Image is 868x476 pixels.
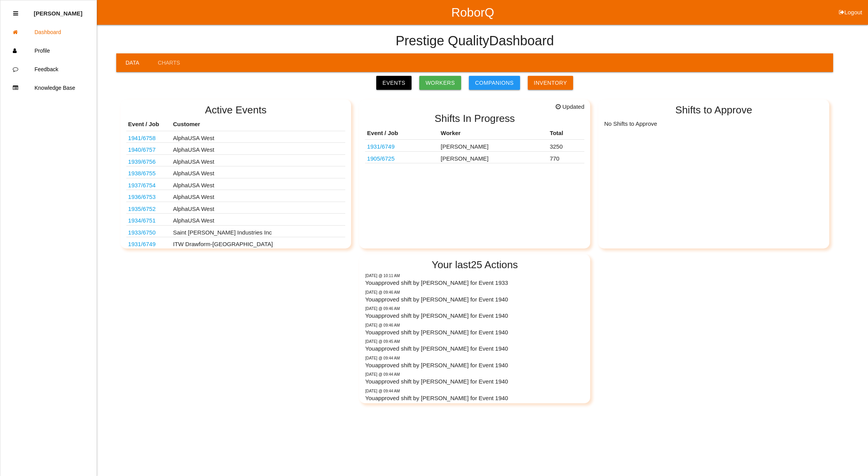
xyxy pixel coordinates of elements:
[34,4,83,17] p: Diana Harris
[171,178,345,190] td: AlphaUSA West
[365,361,584,370] p: You approved shift by [PERSON_NAME] for Event 1940
[128,229,156,236] a: 1933/6750
[126,214,171,226] td: S2026-01
[365,322,584,328] p: Today @ 09:46 AM
[0,23,96,41] a: Dashboard
[604,104,823,116] h2: Shifts to Approve
[128,158,156,165] a: 1939/6756
[365,355,584,361] p: Today @ 09:44 AM
[365,388,584,394] p: Today @ 09:44 AM
[365,273,584,279] p: Today @ 10:11 AM
[365,344,584,353] p: You approved shift by [PERSON_NAME] for Event 1940
[0,41,96,60] a: Profile
[126,190,171,202] td: S2070-02
[171,154,345,166] td: AlphaUSA West
[556,103,584,111] span: Updated
[367,143,394,150] a: 1931/6749
[367,155,394,162] a: 1905/6725
[365,394,584,403] p: You approved shift by [PERSON_NAME] for Event 1940
[548,151,584,163] td: 770
[365,140,584,152] tr: TI PN HYSO0086AAF00 -ITW PN 5463
[128,205,156,212] a: 1935/6752
[171,166,345,178] td: AlphaUSA West
[365,372,584,377] p: Today @ 09:44 AM
[548,127,584,140] th: Total
[604,118,823,128] p: No Shifts to Approve
[0,79,96,97] a: Knowledge Base
[419,76,461,90] a: Workers
[365,306,584,312] p: Today @ 09:46 AM
[439,151,548,163] td: [PERSON_NAME]
[365,151,439,163] td: 10301666
[13,4,18,23] div: Close
[0,60,96,79] a: Feedback
[365,113,584,124] h2: Shifts In Progress
[126,104,346,116] h2: Active Events
[126,225,171,237] td: 86560053 / 86560052 (@ Avancez Hazel Park)
[365,140,439,152] td: TI PN HYSO0086AAF00 -ITW PN 5463
[376,76,412,90] a: Events
[365,259,584,271] h2: Your last 25 Actions
[365,377,584,386] p: You approved shift by [PERSON_NAME] for Event 1940
[365,289,584,295] p: Today @ 09:46 AM
[128,135,156,141] a: 1941/6758
[396,34,554,48] h4: Prestige Quality Dashboard
[171,118,345,131] th: Customer
[126,131,171,143] td: S1873
[148,53,189,72] a: Charts
[126,166,171,178] td: BA1194-02
[126,237,171,249] td: TI PN HYSO0086AAF00 -ITW PN 5463
[128,170,156,176] a: 1938/6755
[171,202,345,214] td: AlphaUSA West
[365,151,584,163] tr: 10301666
[126,202,171,214] td: S1391
[171,131,345,143] td: AlphaUSA West
[171,190,345,202] td: AlphaUSA West
[469,76,520,90] a: Companions
[116,53,148,72] a: Data
[365,312,584,320] p: You approved shift by [PERSON_NAME] for Event 1940
[171,225,345,237] td: Saint [PERSON_NAME] Industries Inc
[439,127,548,140] th: Worker
[365,127,439,140] th: Event / Job
[128,182,156,188] a: 1937/6754
[126,118,171,131] th: Event / Job
[439,140,548,152] td: [PERSON_NAME]
[365,279,584,288] p: You approved shift by [PERSON_NAME] for Event 1933
[528,76,573,90] a: Inventory
[126,178,171,190] td: K9250H
[128,217,156,224] a: 1934/6751
[128,193,156,200] a: 1936/6753
[126,143,171,155] td: K13360
[548,140,584,152] td: 3250
[171,214,345,226] td: AlphaUSA West
[171,143,345,155] td: AlphaUSA West
[365,339,584,344] p: Today @ 09:45 AM
[128,241,156,247] a: 1931/6749
[365,295,584,304] p: You approved shift by [PERSON_NAME] for Event 1940
[126,154,171,166] td: S2050-00
[171,237,345,249] td: ITW Drawform-[GEOGRAPHIC_DATA]
[128,146,156,153] a: 1940/6757
[365,328,584,337] p: You approved shift by [PERSON_NAME] for Event 1940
